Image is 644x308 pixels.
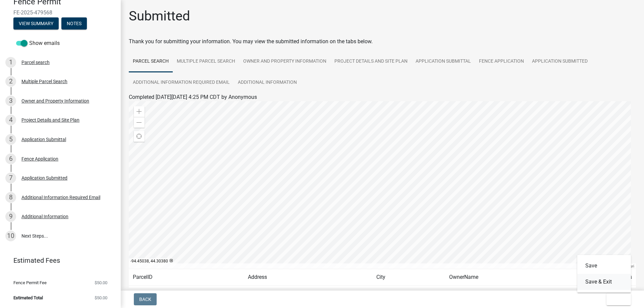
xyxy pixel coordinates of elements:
[372,286,445,302] td: NEW ULM
[5,254,110,267] a: Estimated Fees
[21,176,67,180] div: Application Submitted
[5,115,16,125] div: 4
[577,258,631,274] button: Save
[577,274,631,290] button: Save & Exit
[13,9,107,16] span: FE-2025-479568
[21,137,66,142] div: Application Submittal
[234,72,301,94] a: Additional Information
[239,51,330,72] a: Owner and Property Information
[612,297,622,302] span: Exit
[129,38,636,46] div: Thank you for submitting your information. You may view the submitted information on the tabs below.
[139,297,151,302] span: Back
[475,51,528,72] a: Fence Application
[13,296,43,300] span: Estimated Total
[129,72,234,94] a: Additional Information Required Email
[5,96,16,106] div: 3
[21,60,50,65] div: Parcel search
[5,57,16,68] div: 1
[330,51,412,72] a: Project Details and Site Plan
[13,17,59,29] button: View Summary
[173,51,239,72] a: Multiple Parcel Search
[61,17,87,29] button: Notes
[5,192,16,203] div: 8
[372,269,445,286] td: City
[412,51,475,72] a: Application Submittal
[21,214,68,219] div: Additional Information
[95,296,107,300] span: $50.00
[129,286,244,302] td: 00100207408080
[95,281,107,285] span: $50.00
[606,293,631,305] button: Exit
[445,286,587,302] td: [PERSON_NAME] ETAL
[21,99,89,103] div: Owner and Property Information
[5,76,16,87] div: 2
[244,286,373,302] td: [STREET_ADDRESS]
[5,153,16,164] div: 6
[13,281,47,285] span: Fence Permit Fee
[129,269,244,286] td: ParcelID
[244,269,373,286] td: Address
[5,211,16,222] div: 9
[21,195,100,200] div: Additional Information Required Email
[129,94,257,100] span: Completed [DATE][DATE] 4:25 PM CDT by Anonymous
[21,118,79,122] div: Project Details and Site Plan
[16,39,60,47] label: Show emails
[577,255,631,293] div: Exit
[134,106,145,117] div: Zoom in
[134,293,157,305] button: Back
[129,8,190,24] h1: Submitted
[528,51,592,72] a: Application Submitted
[445,269,587,286] td: OwnerName
[134,131,145,142] div: Find my location
[5,134,16,145] div: 5
[5,173,16,183] div: 7
[61,21,87,26] wm-modal-confirm: Notes
[129,51,173,72] a: Parcel search
[21,79,67,84] div: Multiple Parcel Search
[628,264,634,268] a: Esri
[5,231,16,241] div: 10
[134,117,145,128] div: Zoom out
[21,157,58,161] div: Fence Application
[13,21,59,26] wm-modal-confirm: Summary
